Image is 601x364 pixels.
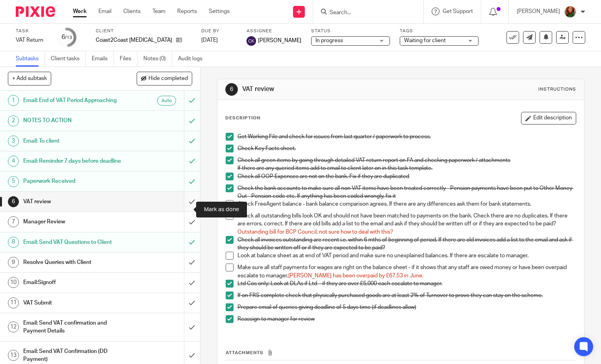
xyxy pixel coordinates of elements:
a: Client tasks [51,51,86,67]
h1: Paperwork Received [23,175,125,187]
div: 12 [8,321,19,332]
p: Check FreeAgent balance - bank balance comparison agrees. If there are any differences ask them f... [237,200,576,208]
h1: Email: Send VAT Questions to Client [23,236,125,248]
p: If there are any queried items add to email to client later on in this task template. [237,164,576,172]
div: 9 [8,257,19,268]
p: [PERSON_NAME] [517,7,560,15]
p: Check the bank accounts to make sure all non VAT items have been treated correctly - Pension paym... [237,184,576,201]
div: 6 [61,33,72,42]
h1: NOTES TO ACTION [23,115,125,126]
small: /13 [65,35,72,40]
h1: Resolve Queries with Client [23,256,125,268]
div: 1 [8,95,19,106]
button: Hide completed [137,72,192,85]
a: Team [152,7,165,15]
a: Subtasks [16,51,45,67]
h1: Manager Review [23,216,125,228]
label: Task [16,28,47,34]
div: 6 [8,196,19,207]
div: 13 [8,350,19,361]
img: Pixie [16,6,55,17]
p: Prepare email of queries giving deadline of 5 days time (if deadlines allow) [237,303,576,311]
h1: Email: To client [23,135,125,147]
h1: Email: Reminder 7 days before deadline [23,155,125,167]
span: [PERSON_NAME] has been overpaid by £67.53 in June. [288,273,423,279]
span: In progress [315,38,343,43]
img: svg%3E [247,36,256,46]
h1: Email:Signoff [23,277,125,288]
p: Coast2Coast [MEDICAL_DATA] Ltd [96,36,172,44]
div: Auto [157,96,176,106]
h1: VAT Submit [23,297,125,309]
span: Hide completed [148,76,188,82]
label: Due by [201,28,237,34]
p: Get Working File and check for issues from last quarter / paperwork to process. [237,133,576,141]
p: If on FRS complete check that physically purchased goods are at least 2% of Turnover to prove the... [237,292,576,299]
p: Check all invoices outstanding are recent i.e. within 6 mths of beginning of period. If there are... [237,236,576,252]
div: 7 [8,216,19,227]
a: Clients [123,7,141,15]
span: Attachments [226,351,263,355]
a: Files [120,51,137,67]
div: 8 [8,237,19,248]
div: 11 [8,297,19,308]
div: 5 [8,176,19,187]
div: 10 [8,277,19,288]
div: Instructions [538,86,576,93]
div: 2 [8,115,19,126]
a: Email [98,7,111,15]
h1: Email: Send VAT confirmation and Payment Details [23,317,125,337]
label: Tags [400,28,479,34]
label: Client [96,28,191,34]
label: Status [311,28,390,34]
div: 4 [8,156,19,167]
a: Emails [92,51,114,67]
p: Description [225,115,260,121]
p: Check all OOP Expenses are not on the bank. Fix if they are duplicated [237,173,576,180]
div: 6 [225,83,238,96]
p: Check Key Facts sheet. [237,145,576,152]
h1: Email: End of VAT Period Approaching [23,95,125,106]
span: [PERSON_NAME] [258,37,301,45]
span: Waiting for client [404,38,446,43]
input: Search [329,9,400,17]
p: Look at balance sheet as at end of VAT period and make sure no unexplained balances. If there are... [237,252,576,260]
a: Notes (0) [143,51,172,67]
a: Settings [209,7,230,15]
p: Check all outstanding bills look OK and should not have been matched to payments on the bank. Che... [237,212,576,236]
label: Assignee [247,28,301,34]
h1: VAT review [242,85,417,93]
button: + Add subtask [8,72,51,85]
p: Check all green items by going through detailed VAT return report on FA and checking paperwork / ... [237,156,576,164]
img: sallycropped.JPG [564,6,577,18]
a: Work [73,7,87,15]
span: [DATE] [201,37,218,43]
span: Outstanding bill for BCP Council, not sure how to deal with this? [237,229,393,235]
button: Edit description [521,112,576,124]
div: VAT Return [16,36,47,44]
p: Make sure all staff payments for wages are right on the balance sheet - if it shows that any staf... [237,264,576,280]
p: Reassign to manager for review [237,315,576,323]
span: Get Support [443,9,473,14]
p: Ltd Cos only: Look at DLAs if Ltd – if they are over £5,000 each escalate to manager. [237,280,576,288]
a: Reports [177,7,197,15]
h1: VAT review [23,196,125,208]
a: Audit logs [178,51,208,67]
div: 3 [8,136,19,147]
